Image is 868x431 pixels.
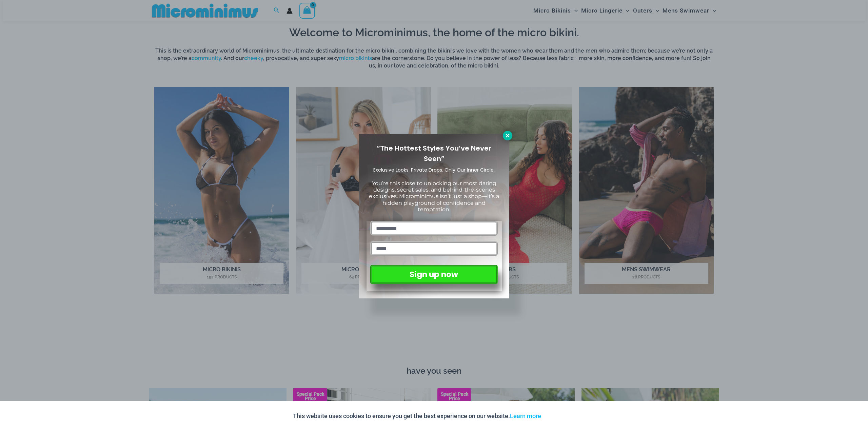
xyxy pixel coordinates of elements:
[369,180,499,213] span: You’re this close to unlocking our most daring designs, secret sales, and behind-the-scenes exclu...
[293,411,541,421] p: This website uses cookies to ensure you get the best experience on our website.
[377,143,491,163] span: “The Hottest Styles You’ve Never Seen”
[546,408,575,424] button: Accept
[510,412,541,419] a: Learn more
[370,265,497,284] button: Sign up now
[373,166,495,173] span: Exclusive Looks. Private Drops. Only Our Inner Circle.
[503,131,512,140] button: Close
